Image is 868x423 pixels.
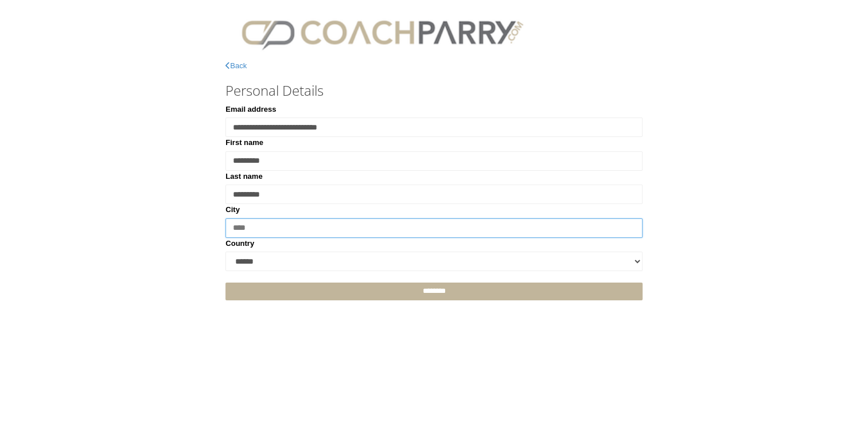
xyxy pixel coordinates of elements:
[225,204,240,216] label: City
[225,171,262,182] label: Last name
[225,238,254,249] label: Country
[225,104,276,115] label: Email address
[225,11,539,54] img: CPlogo.png
[225,83,643,98] h3: Personal Details
[225,61,247,70] a: Back
[225,137,263,148] label: First name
